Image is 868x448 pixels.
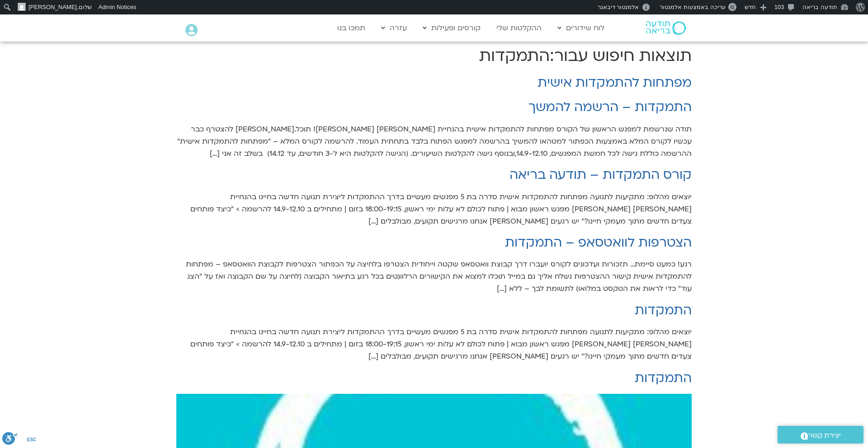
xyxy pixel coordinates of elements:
[333,19,370,37] a: תמכו בנו
[538,74,692,91] a: מפתחות להתמקדות אישית
[553,19,609,37] a: לוח שידורים
[176,123,692,160] p: תודה שנרשמת למפגש הראשון של הקורס מפתחות להתמקדות אישית בהנחיית [PERSON_NAME] [PERSON_NAME]! תוכל...
[479,45,550,67] span: התמקדות
[808,429,841,442] span: יצירת קשר
[528,98,692,116] a: התמקדות – הרשמה להמשך
[176,45,692,67] h1: תוצאות חיפוש עבור:
[176,191,692,228] p: יוצאים מהלופ: מתקיעות לתנועה מפתחות להתמקדות אישית סדרה בת 5 מפגשים מעשיים בדרך ההתמקדות ליצירת ת...
[778,426,863,443] a: יצירת קשר
[176,258,692,295] p: רגע! כמעט סיימת… תזכורות ועדכונים לקורס יועברו דרך קבוצת וואטסאפ שקטה וייחודית הצטרפו בלחיצה על ה...
[635,302,692,319] a: התמקדות
[660,4,725,10] span: עריכה באמצעות אלמנטור
[176,326,692,363] p: יוצאים מהלופ: מתקיעות לתנועה מפתחות להתמקדות אישית סדרה בת 5 מפגשים מעשיים בדרך ההתמקדות ליצירת ת...
[635,369,692,387] a: התמקדות
[505,234,692,251] a: הצטרפות לוואטסאפ – התמקדות
[492,19,546,37] a: ההקלטות שלי
[509,166,692,183] a: קורס התמקדות – תודעה בריאה
[646,21,686,35] img: תודעה בריאה
[377,19,411,37] a: עזרה
[418,19,485,37] a: קורסים ופעילות
[28,4,77,10] span: [PERSON_NAME]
